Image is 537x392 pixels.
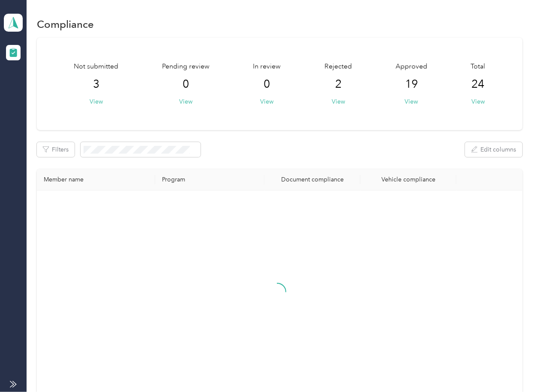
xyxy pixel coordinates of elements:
iframe: Everlance-gr Chat Button Frame [489,344,537,392]
h1: Compliance [37,20,94,29]
span: Approved [396,62,427,72]
button: View [405,97,418,106]
button: View [179,97,192,106]
span: 19 [405,77,418,91]
span: 0 [264,77,270,91]
button: View [261,97,274,106]
span: 2 [335,77,342,91]
button: View [90,97,103,106]
span: Pending review [162,62,210,72]
span: 0 [183,77,189,91]
button: Filters [37,142,75,157]
th: Member name [37,169,155,190]
div: Vehicle compliance [367,176,450,183]
button: View [471,97,485,106]
span: Rejected [324,62,352,72]
button: Edit columns [465,142,522,157]
button: View [332,97,345,106]
th: Program [155,169,264,190]
div: Document compliance [271,176,354,183]
span: 3 [93,77,99,91]
span: Total [471,62,486,72]
span: 24 [472,77,485,91]
span: In review [253,62,281,72]
span: Not submitted [74,62,118,72]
